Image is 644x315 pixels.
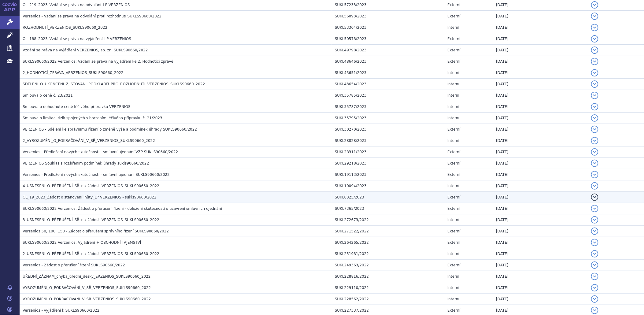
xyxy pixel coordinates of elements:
button: detail [591,261,598,269]
button: detail [591,58,598,65]
td: SUKL228816/2022 [332,271,444,282]
td: [DATE] [493,79,588,90]
button: detail [591,46,598,54]
td: [DATE] [493,203,588,214]
td: SUKL43651/2023 [332,67,444,79]
button: detail [591,148,598,156]
span: Interní [447,71,459,75]
button: detail [591,80,598,88]
td: [DATE] [493,22,588,33]
span: Externí [447,3,460,7]
td: SUKL229110/2022 [332,282,444,294]
td: SUKL264265/2022 [332,237,444,248]
span: VERZENIOS Souhlas s rozšířením podmínek úhrady sukls90660/2022 [23,161,149,165]
span: Interní [447,297,459,301]
button: detail [591,194,598,201]
span: SDĚLENÍ_O_UKONČENÍ_ZJIŠŤOVÁNÍ_PODKLADŮ_PRO_ROZHODNUTÍ_VERZENIOS_SUKLS90660_2022 [23,82,205,86]
span: Externí [447,172,460,177]
span: VERZENIOS - Sdělení ke správnímu řízení o změně výše a podmínek úhrady SUKLS90660/2022 [23,127,197,132]
span: 2_VYROZUMĚNÍ_O_POKRAČOVÁNÍ_V_SŘ_VERZENIOS_SUKLS90660_2022 [23,139,155,143]
span: Externí [447,229,460,233]
span: Externí [447,240,460,245]
td: [DATE] [493,294,588,305]
button: detail [591,171,598,178]
span: Externí [447,150,460,154]
td: SUKL8325/2023 [332,192,444,203]
td: SUKL48646/2023 [332,56,444,67]
span: Verzenios - Předložení nových skutečnosti - smluvní ujednání VZP SUKLS90660/2022 [23,150,178,154]
button: detail [591,69,598,76]
button: detail [591,114,598,122]
button: detail [591,284,598,291]
button: detail [591,160,598,167]
td: SUKL35787/2023 [332,101,444,113]
td: SUKL228562/2022 [332,294,444,305]
td: [DATE] [493,226,588,237]
span: Externí [447,59,460,64]
span: Externí [447,195,460,199]
span: Smlouva o dohodnuté ceně léčivého přípravku VERZENIOS [23,105,131,109]
td: SUKL35795/2023 [332,113,444,124]
td: SUKL28311/2023 [332,146,444,158]
span: Interní [447,116,459,120]
span: Interní [447,139,459,143]
td: SUKL53304/2023 [332,22,444,33]
button: detail [591,92,598,99]
span: Interní [447,274,459,279]
td: [DATE] [493,90,588,101]
td: SUKL272673/2022 [332,214,444,226]
td: SUKL30270/2023 [332,124,444,135]
span: Externí [447,263,460,267]
span: Externí [447,308,460,313]
span: SUKLS90660/2022 Verzenios: Vyjádření + OBCHODNÍ TAJEMSTVÍ [23,240,141,245]
td: SUKL35785/2023 [332,90,444,101]
td: [DATE] [493,271,588,282]
span: 4_USNESENÍ_O_PŘERUŠENÍ_SŘ_na_žádost_VERZENIOS_SUKLS90660_2022 [23,184,159,188]
button: detail [591,250,598,258]
td: [DATE] [493,237,588,248]
td: SUKL10094/2023 [332,180,444,192]
span: Vzdání se práva na vyjádření VERZENIOS, sp. zn. SUKLS90660/2022 [23,48,148,52]
span: Externí [447,48,460,52]
td: [DATE] [493,169,588,180]
span: ÚŘEDNÍ_ZÁZNAM_chyba_úřední_desky_ERZENIOS_SUKLS90660_2022 [23,274,151,279]
button: detail [591,103,598,110]
button: detail [591,216,598,224]
span: 3_USNESENÍ_O_PŘERUŠENÍ_SŘ_na_žádost_VERZENIOS_SUKLS90660_2022 [23,218,159,222]
td: [DATE] [493,158,588,169]
span: Interní [447,82,459,86]
td: [DATE] [493,124,588,135]
td: [DATE] [493,67,588,79]
span: Externí [447,14,460,18]
span: SUKLS90660/2022 Verzenios: Žádost o přerušení řízení - doložení skutečností o uzavření smluvních ... [23,206,222,211]
td: [DATE] [493,248,588,260]
td: SUKL19113/2023 [332,169,444,180]
td: SUKL7365/2023 [332,203,444,214]
span: Interní [447,252,459,256]
button: detail [591,182,598,190]
td: [DATE] [493,282,588,294]
td: SUKL251981/2022 [332,248,444,260]
span: ROZHODNUTÍ_VERZENIOS_SUKLS90660_2022 [23,25,107,30]
span: VYROZUMĚNÍ_O_POKRAČOVÁNÍ_V_SŘ_VERZENIOS_SUKLS90660_2022 [23,297,151,301]
span: Smlouva o ceně č. 23/2021 [23,93,73,98]
td: [DATE] [493,180,588,192]
button: detail [591,295,598,303]
span: VYROZUMĚNÍ_O_POKRAČOVÁNÍ_V_SŘ_VERZENIOS_SUKLS90660_2022 [23,286,151,290]
td: [DATE] [493,146,588,158]
span: OL_188_2023_Vzdání se práva na vyjádření_LP VERZENIOS [23,37,131,41]
span: Externí [447,161,460,165]
span: Verzenios 50, 100, 150 - Žádost o přerušení správního řízení SUKLS90660/2022 [23,229,169,233]
td: [DATE] [493,33,588,45]
span: Externí [447,127,460,132]
button: detail [591,307,598,314]
button: detail [591,137,598,144]
span: OL_19_2023_Žádost o stanovení lhůty_LP VERZENIOS - sukls90660/2022 [23,195,157,199]
button: detail [591,1,598,9]
span: Verzenios - Vzdání se práva na odvolání proti rozhodnutí SUKLS90660/2022 [23,14,161,18]
td: [DATE] [493,45,588,56]
td: SUKL49798/2023 [332,45,444,56]
td: SUKL29218/2023 [332,158,444,169]
td: SUKL271522/2022 [332,226,444,237]
td: [DATE] [493,214,588,226]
